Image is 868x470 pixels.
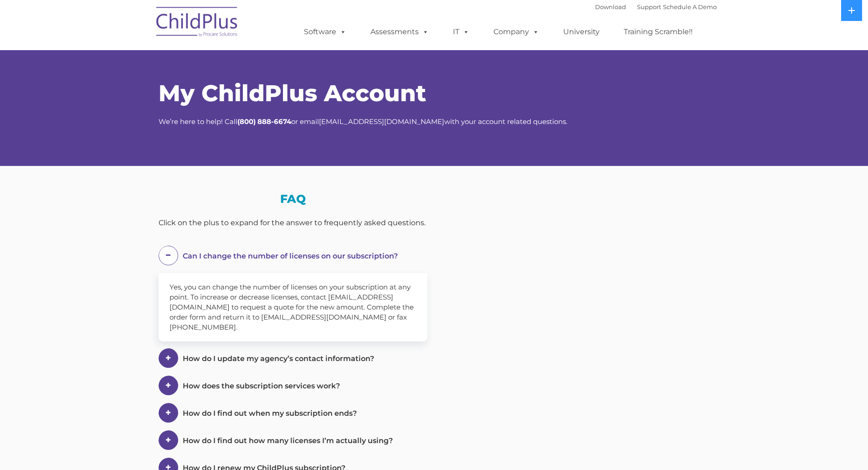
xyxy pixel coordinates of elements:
span: How do I find out when my subscription ends? [183,409,357,418]
a: Training Scramble!! [615,23,702,41]
a: [EMAIL_ADDRESS][DOMAIN_NAME] [319,117,444,126]
h3: FAQ [159,193,427,205]
a: Software [295,23,355,41]
a: Download [595,3,626,10]
span: How do I find out how many licenses I’m actually using? [183,436,393,445]
font: | [595,3,717,10]
span: Can I change the number of licenses on our subscription? [183,252,398,260]
div: Click on the plus to expand for the answer to frequently asked questions. [159,216,427,230]
div: Yes, you can change the number of licenses on your subscription at any point. To increase or decr... [159,273,427,341]
a: Schedule A Demo [663,3,717,10]
iframe: Form 0 [441,182,710,250]
a: IT [444,23,478,41]
span: How do I update my agency’s contact information? [183,354,374,363]
a: Assessments [361,23,438,41]
strong: 800) 888-6674 [240,117,291,126]
span: We’re here to help! Call or email with your account related questions. [159,117,567,126]
a: University [554,23,609,41]
strong: ( [237,117,240,126]
a: Support [637,3,661,10]
span: My ChildPlus Account [159,79,426,107]
span: How does the subscription services work? [183,382,340,390]
img: ChildPlus by Procare Solutions [152,0,243,46]
a: Company [484,23,548,41]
